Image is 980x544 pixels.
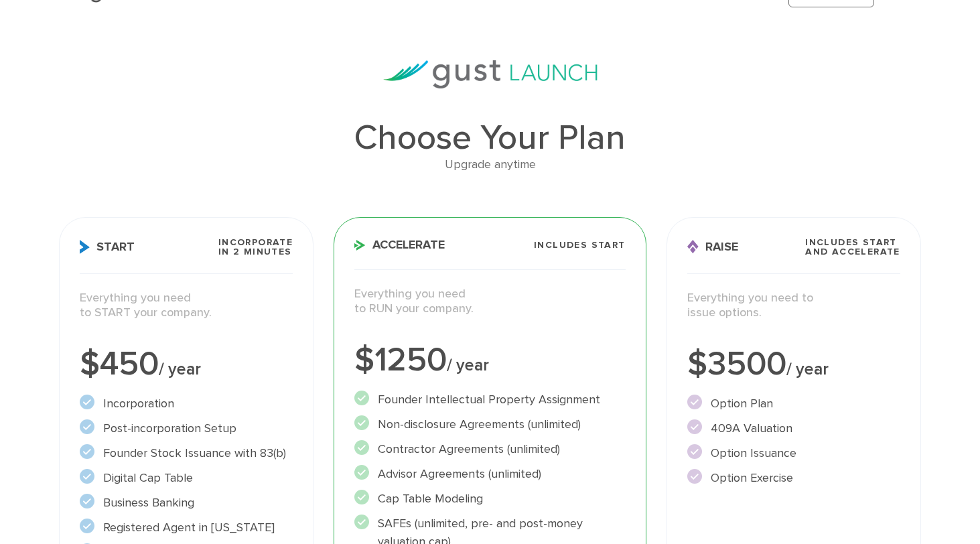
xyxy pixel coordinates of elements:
[80,494,293,512] li: Business Banking
[218,238,293,257] span: Incorporate in 2 Minutes
[354,415,625,433] li: Non-disclosure Agreements (unlimited)
[534,241,626,250] span: Includes START
[80,469,293,487] li: Digital Cap Table
[354,239,445,251] span: Accelerate
[687,348,900,381] div: $3500
[80,240,135,254] span: Start
[354,344,625,377] div: $1250
[80,419,293,437] li: Post-incorporation Setup
[687,444,900,462] li: Option Issuance
[80,291,293,321] p: Everything you need to START your company.
[80,519,293,537] li: Registered Agent in [US_STATE]
[59,121,921,155] h1: Choose Your Plan
[80,348,293,381] div: $450
[159,359,201,379] span: / year
[59,155,921,175] div: Upgrade anytime
[354,465,625,483] li: Advisor Agreements (unlimited)
[687,395,900,413] li: Option Plan
[687,240,738,254] span: Raise
[786,359,829,379] span: / year
[354,440,625,458] li: Contractor Agreements (unlimited)
[354,391,625,409] li: Founder Intellectual Property Assignment
[687,240,699,254] img: Raise Icon
[687,291,900,321] p: Everything you need to issue options.
[687,419,900,437] li: 409A Valuation
[80,240,90,254] img: Start Icon X2
[354,240,366,251] img: Accelerate Icon
[354,287,625,317] p: Everything you need to RUN your company.
[447,355,489,375] span: / year
[80,395,293,413] li: Incorporation
[687,469,900,487] li: Option Exercise
[354,490,625,508] li: Cap Table Modeling
[80,444,293,462] li: Founder Stock Issuance with 83(b)
[383,60,598,88] img: gust-launch-logos.svg
[805,238,900,257] span: Includes START and ACCELERATE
